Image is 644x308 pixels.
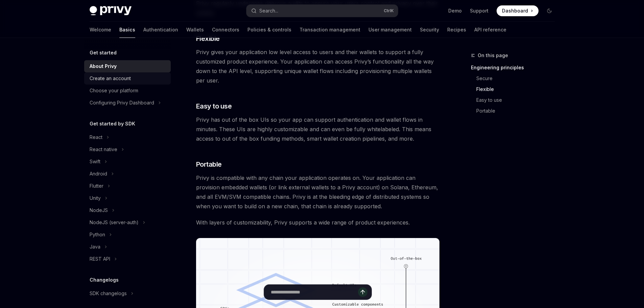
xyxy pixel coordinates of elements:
[90,206,108,214] div: NodeJS
[90,218,139,227] div: NodeJS (server-auth)
[90,145,117,153] div: React native
[143,22,178,38] a: Authentication
[476,84,560,95] a: Flexible
[119,22,135,38] a: Basics
[544,5,555,16] button: Toggle dark mode
[470,7,488,14] a: Support
[196,47,440,85] span: Privy gives your application low level access to users and their wallets to support a fully custo...
[90,276,119,284] h5: Changelogs
[476,95,560,105] a: Easy to use
[84,85,171,97] a: Choose your platform
[90,99,154,107] div: Configuring Privy Dashboard
[196,173,440,211] span: Privy is compatible with any chain your application operates on. Your application can provision e...
[476,105,560,116] a: Portable
[90,6,132,16] img: dark logo
[212,22,239,38] a: Connectors
[448,7,462,14] a: Demo
[90,170,107,178] div: Android
[196,101,232,111] span: Easy to use
[420,22,439,38] a: Security
[84,72,171,85] a: Create an account
[90,49,117,57] h5: Get started
[84,60,171,72] a: About Privy
[247,22,291,38] a: Policies & controls
[478,51,508,60] span: On this page
[90,243,100,251] div: Java
[502,7,528,14] span: Dashboard
[447,22,466,38] a: Recipes
[196,218,440,227] span: With layers of customizability, Privy supports a wide range of product experiences.
[90,22,111,38] a: Welcome
[90,120,135,128] h5: Get started by SDK
[186,22,204,38] a: Wallets
[90,87,138,95] div: Choose your platform
[471,62,560,73] a: Engineering principles
[90,158,100,166] div: Swift
[196,115,440,143] span: Privy has out of the box UIs so your app can support authentication and wallet flows in minutes. ...
[196,160,222,169] span: Portable
[368,22,412,38] a: User management
[90,194,101,202] div: Unity
[246,5,398,17] button: Search...CtrlK
[476,73,560,84] a: Secure
[90,74,131,82] div: Create an account
[474,22,506,38] a: API reference
[90,133,102,141] div: React
[358,287,367,297] button: Send message
[90,231,105,239] div: Python
[90,62,117,70] div: About Privy
[90,182,103,190] div: Flutter
[90,255,110,263] div: REST API
[259,7,278,15] div: Search...
[497,5,539,16] a: Dashboard
[300,22,360,38] a: Transaction management
[90,289,127,298] div: SDK changelogs
[196,34,220,43] span: Flexible
[384,8,394,14] span: Ctrl K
